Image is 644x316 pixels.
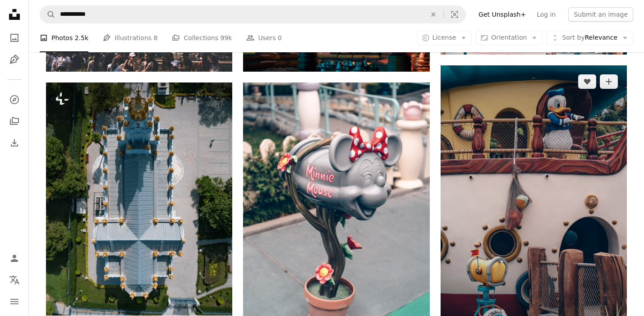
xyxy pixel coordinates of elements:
[40,5,466,23] form: Find visuals sitewide
[243,218,429,226] a: gray and red mickey mouse balloon
[172,23,232,52] a: Collections 99k
[562,33,617,42] span: Relevance
[5,5,23,25] a: Home — Unsplash
[546,31,633,45] button: Sort byRelevance
[5,91,23,109] a: Explore
[600,74,618,89] button: Add to Collection
[5,112,23,130] a: Collections
[246,23,282,52] a: Users 0
[5,29,23,47] a: Photos
[423,6,443,23] button: Clear
[40,6,55,23] button: Search Unsplash
[491,34,527,41] span: Orientation
[154,33,158,43] span: 8
[5,271,23,289] button: Language
[562,34,584,41] span: Sort by
[432,34,456,41] span: License
[475,31,543,45] button: Orientation
[531,7,561,22] a: Log in
[441,201,627,209] a: brown wooden hanging decor on white wall
[220,33,232,43] span: 99k
[46,195,232,203] a: an aerial view of a building with a clock tower
[444,6,465,23] button: Visual search
[473,7,531,22] a: Get Unsplash+
[568,7,633,22] button: Submit an image
[46,82,232,316] img: an aerial view of a building with a clock tower
[417,31,472,45] button: License
[5,293,23,311] button: Menu
[278,33,282,43] span: 0
[5,50,23,69] a: Illustrations
[5,249,23,267] a: Log in / Sign up
[5,134,23,152] a: Download History
[103,23,157,52] a: Illustrations 8
[578,74,596,89] button: Like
